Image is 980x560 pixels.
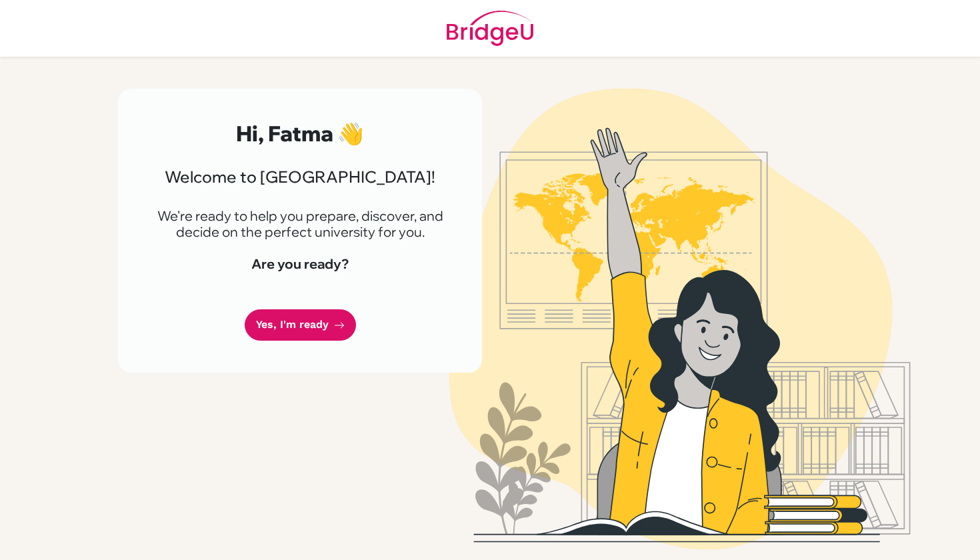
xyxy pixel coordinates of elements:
h3: Welcome to [GEOGRAPHIC_DATA]! [150,167,450,187]
p: We're ready to help you prepare, discover, and decide on the perfect university for you. [150,208,450,240]
h2: Hi, Fatma 👋 [150,121,450,146]
a: Yes, I'm ready [245,309,356,341]
h4: Are you ready? [150,256,450,272]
